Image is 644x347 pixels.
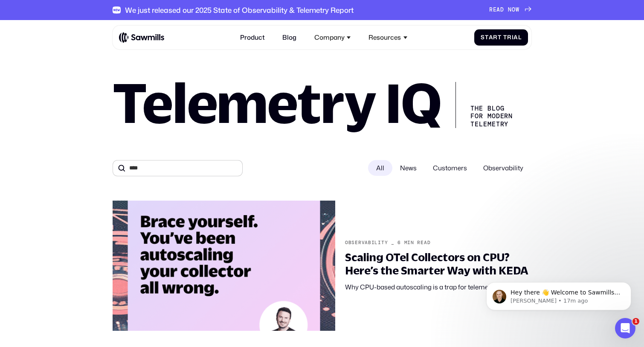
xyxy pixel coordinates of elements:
span: t [485,34,489,41]
iframe: Intercom live chat [615,318,635,338]
a: StartTrial [474,29,528,46]
a: READNOW [489,6,531,13]
div: min read [404,240,431,246]
div: We just released our 2025 State of Observability & Telemetry Report [125,6,354,14]
span: r [507,34,512,41]
div: Why CPU-based autoscaling is a trap for telemetry workloads [345,283,531,292]
div: _ [391,240,395,246]
div: Observability [345,240,388,246]
div: Resources [368,34,401,41]
span: Observability [475,160,531,176]
h1: Telemetry IQ [113,76,441,128]
div: Company [314,34,345,41]
span: N [508,6,512,13]
form: All [113,160,531,176]
span: T [503,34,507,41]
span: E [493,6,497,13]
span: News [392,160,425,176]
span: A [496,6,500,13]
div: All [368,160,392,176]
span: i [512,34,514,41]
div: 6 [397,240,401,246]
a: Blog [278,29,302,47]
span: S [481,34,485,41]
span: r [493,34,498,41]
span: a [489,34,493,41]
span: 1 [632,318,639,325]
div: Company [310,29,356,47]
span: O [512,6,516,13]
span: W [516,6,519,13]
iframe: Intercom notifications message [473,264,644,324]
div: Resources [364,29,412,47]
span: a [513,34,518,41]
span: D [500,6,504,13]
a: Observability_6min readScaling OTel Collectors on CPU? Here’s the Smarter Way with KEDAWhy CPU-ba... [107,195,537,336]
span: t [498,34,502,41]
div: Scaling OTel Collectors on CPU? Here’s the Smarter Way with KEDA [345,251,531,277]
span: Customers [425,160,475,176]
div: The Blog for Modern telemetry [455,82,520,128]
span: R [489,6,493,13]
span: l [518,34,522,41]
a: Product [235,29,270,47]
